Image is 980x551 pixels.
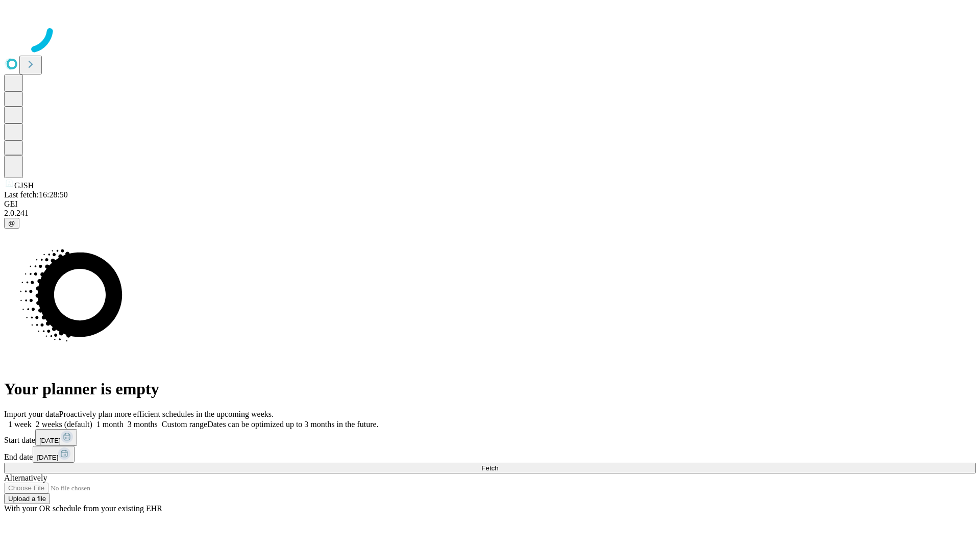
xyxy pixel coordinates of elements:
[128,420,158,429] span: 3 months
[59,410,274,418] span: Proactively plan more efficient schedules in the upcoming weeks.
[36,420,92,429] span: 2 weeks (default)
[14,181,34,190] span: GJSH
[207,420,378,429] span: Dates can be optimized up to 3 months in the future.
[481,464,498,472] span: Fetch
[162,420,207,429] span: Custom range
[4,209,976,218] div: 2.0.241
[4,493,50,504] button: Upload a file
[39,437,61,444] span: [DATE]
[8,420,32,429] span: 1 week
[96,420,124,429] span: 1 month
[4,463,976,473] button: Fetch
[4,218,19,229] button: @
[4,190,68,199] span: Last fetch: 16:28:50
[37,454,58,461] span: [DATE]
[35,429,77,446] button: [DATE]
[8,219,15,227] span: @
[4,199,976,209] div: GEI
[4,504,162,513] span: With your OR schedule from your existing EHR
[4,446,976,463] div: End date
[4,473,47,482] span: Alternatively
[4,410,59,418] span: Import your data
[33,446,75,463] button: [DATE]
[4,380,976,398] h1: Your planner is empty
[4,429,976,446] div: Start date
